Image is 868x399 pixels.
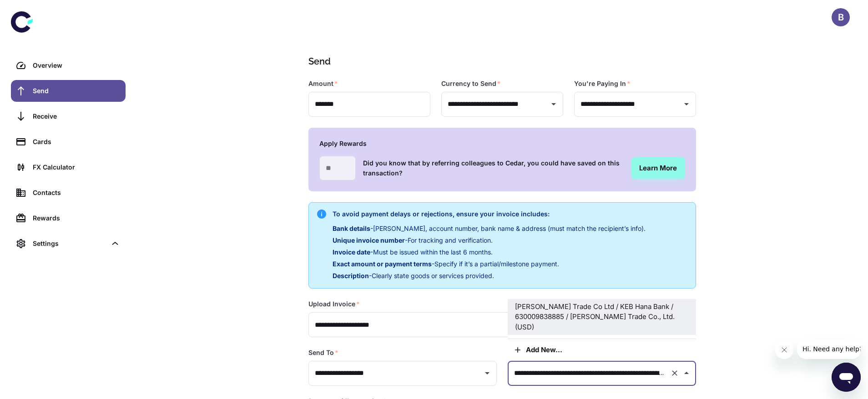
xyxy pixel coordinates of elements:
[33,137,120,147] div: Cards
[33,188,120,198] div: Contacts
[797,339,861,359] iframe: Message from company
[5,6,66,14] span: Hi. Need any help?
[333,271,646,281] p: - Clearly state goods or services provided.
[11,55,126,76] a: Overview
[319,139,685,149] h6: Apply Rewards
[333,224,370,232] span: Bank details
[631,157,685,179] a: Learn More
[33,60,120,70] div: Overview
[832,8,850,26] button: B
[574,79,631,88] label: You're Paying In
[11,233,126,254] div: Settings
[33,162,120,172] div: FX Calculator
[333,259,646,269] p: - Specify if it’s a partial/milestone payment.
[33,86,120,96] div: Send
[11,156,126,178] a: FX Calculator
[333,236,405,244] span: Unique invoice number
[508,299,696,335] li: [PERSON_NAME] Trade Co Ltd / KEB Hana Bank / 630009838885 / [PERSON_NAME] Trade Co., Ltd. (USD)
[11,207,126,229] a: Rewards
[481,367,494,379] button: Open
[363,158,624,178] h6: Did you know that by referring colleagues to Cedar, you could have saved on this transaction?
[333,272,369,279] span: Description
[333,248,370,256] span: Invoice date
[33,213,120,223] div: Rewards
[11,182,126,204] a: Contacts
[668,367,681,379] button: Clear
[11,105,126,127] a: Receive
[11,80,126,102] a: Send
[333,224,646,234] p: - [PERSON_NAME], account number, bank name & address (must match the recipient’s info).
[308,79,338,88] label: Amount
[775,341,793,359] iframe: Close message
[680,367,693,379] button: Close
[333,235,646,245] p: - For tracking and verification.
[508,339,696,361] button: Add new...
[333,209,646,219] h6: To avoid payment delays or rejections, ensure your invoice includes:
[333,247,646,257] p: - Must be issued within the last 6 months.
[308,299,360,309] label: Upload Invoice
[547,98,560,110] button: Open
[832,363,861,392] iframe: Button to launch messaging window
[308,55,692,68] h1: Send
[680,98,693,110] button: Open
[33,111,120,121] div: Receive
[33,239,106,249] div: Settings
[308,348,338,357] label: Send To
[441,79,501,88] label: Currency to Send
[333,260,432,268] span: Exact amount or payment terms
[11,131,126,153] a: Cards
